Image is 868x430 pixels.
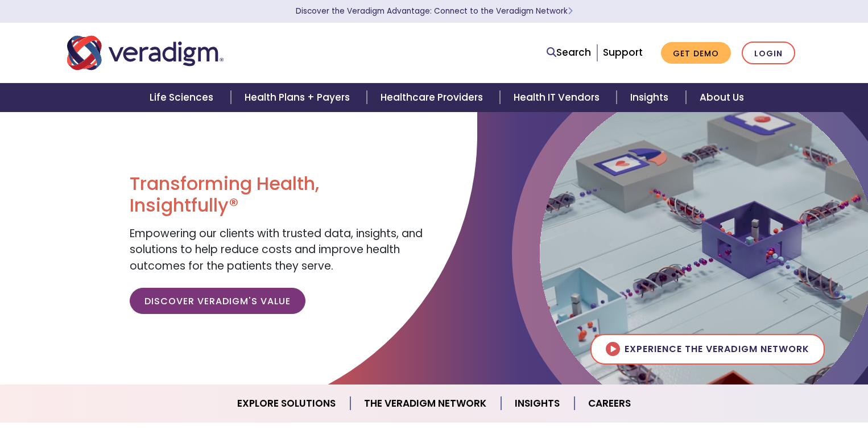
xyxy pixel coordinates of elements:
a: Healthcare Providers [367,83,500,112]
a: Get Demo [661,42,731,64]
a: Health Plans + Payers [231,83,367,112]
a: Login [742,42,795,65]
span: Empowering our clients with trusted data, insights, and solutions to help reduce costs and improv... [130,226,423,274]
a: Discover Veradigm's Value [130,288,305,314]
a: Support [603,46,643,59]
a: Life Sciences [136,83,230,112]
a: Discover the Veradigm Advantage: Connect to the Veradigm NetworkLearn More [296,6,573,16]
a: About Us [686,83,758,112]
a: Insights [501,389,574,418]
a: Careers [574,389,644,418]
h1: Transforming Health, Insightfully® [130,173,425,217]
a: Health IT Vendors [500,83,617,112]
a: Search [547,45,591,60]
span: Learn More [568,6,573,16]
a: Explore Solutions [224,389,350,418]
img: Veradigm logo [67,34,224,72]
a: The Veradigm Network [350,389,501,418]
a: Insights [617,83,685,112]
